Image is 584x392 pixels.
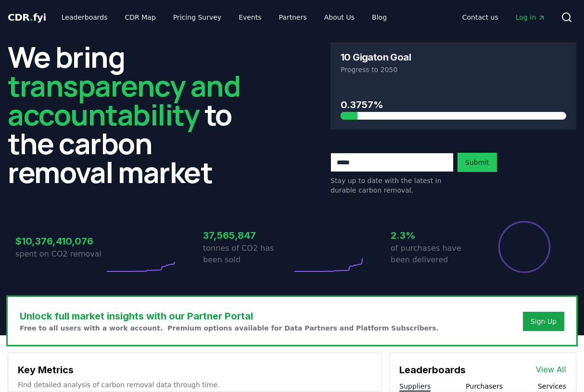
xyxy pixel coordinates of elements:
[20,309,439,323] h3: Unlock full market insights with our Partner Portal
[203,243,292,266] p: tonnes of CO2 has been sold
[508,9,553,26] a: Log in
[341,65,566,74] p: Progress to 2050
[54,9,394,26] nav: Main
[455,9,553,26] nav: Main
[15,234,104,248] h3: $10,376,410,076
[18,380,371,390] p: Find detailed analysis of carbon removal data through time.
[523,312,564,331] button: Sign Up
[30,12,33,23] span: .
[341,52,411,62] h3: 10 Gigaton Goal
[497,220,551,274] div: Percentage of sales delivered
[54,9,115,26] a: Leaderboards
[15,248,104,260] p: spent on CO2 removal
[516,12,546,22] span: Log in
[466,381,503,391] button: Purchasers
[364,9,394,26] a: Blog
[8,42,254,186] h2: We bring to the carbon removal market
[231,9,269,26] a: Events
[203,228,292,243] h3: 37,565,847
[8,11,46,24] a: CDR.fyi
[165,9,229,26] a: Pricing Survey
[8,66,240,134] span: transparency and accountability
[538,381,566,391] button: Services
[399,381,431,391] button: Suppliers
[317,9,362,26] a: About Us
[271,9,315,26] a: Partners
[457,153,497,172] button: Submit
[8,12,46,23] span: CDR fyi
[117,9,164,26] a: CDR Map
[391,243,480,266] p: of purchases have been delivered
[399,363,466,377] h3: Leaderboards
[536,364,566,376] a: View All
[531,317,557,326] a: Sign Up
[341,98,566,112] h3: 0.3757%
[18,363,371,377] h3: Key Metrics
[20,323,439,333] p: Free to all users with a work account. Premium options available for Data Partners and Platform S...
[455,9,506,26] a: Contact us
[391,228,480,243] h3: 2.3%
[330,176,454,195] p: Stay up to date with the latest in durable carbon removal.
